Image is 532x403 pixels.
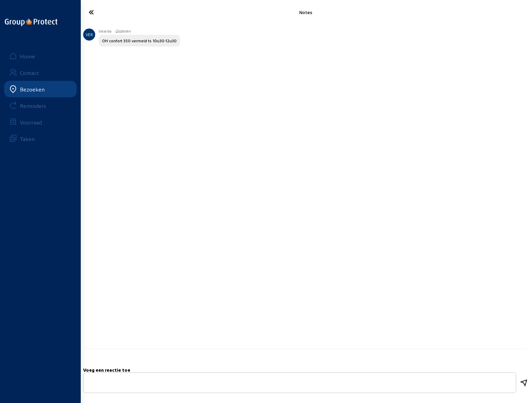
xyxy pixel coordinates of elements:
div: VER [83,29,95,41]
a: Bezoeken [4,81,77,97]
div: Contact [20,69,39,76]
div: Home [20,53,35,59]
div: Bezoeken [20,86,45,92]
a: Contact [4,64,77,81]
div: Reminders [20,102,46,109]
a: Home [4,48,77,64]
div: Taken [20,135,35,142]
div: Notes [155,9,457,15]
a: Taken [4,130,77,147]
h5: Voeg een reactie toe [83,367,528,372]
div: Voorraad [20,119,42,126]
div: OH confort 350 vermeld ts 10u30-12u30 [102,38,177,43]
span: Veerle [99,29,112,33]
a: Reminders [4,97,77,114]
a: Voorraad [4,114,77,130]
span: Gisteren [115,29,131,33]
img: logo-oneline.png [5,19,57,26]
